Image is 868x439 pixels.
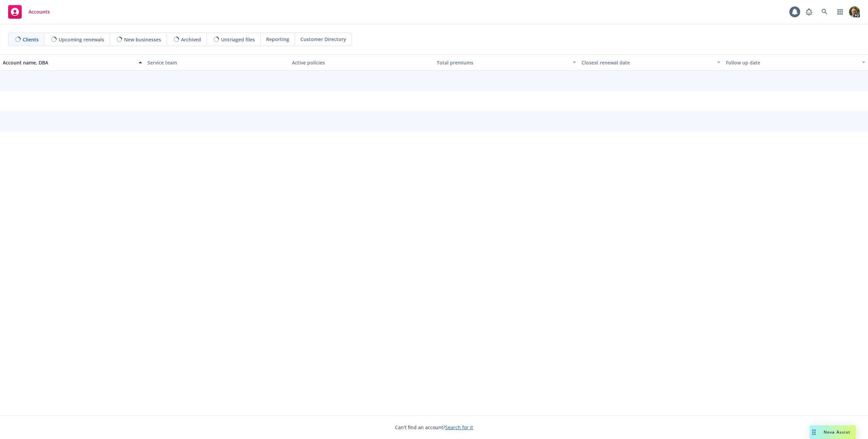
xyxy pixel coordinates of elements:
span: Upcoming renewals [59,36,104,43]
span: Accounts [28,9,50,15]
span: Clients [23,36,39,43]
button: Active policies [289,54,434,71]
a: Report a Bug [802,5,816,19]
a: Search [818,5,831,19]
span: Nova Assist [824,429,850,435]
span: Reporting [266,36,289,43]
a: Search for it [445,424,473,431]
button: Service team [145,54,290,71]
div: Account name, DBA [3,59,135,66]
span: Untriaged files [221,36,255,43]
div: Total premiums [437,59,569,66]
img: photo [849,6,860,17]
button: Nova Assist [810,425,856,439]
div: Service team [147,59,287,66]
div: Active policies [292,59,431,66]
a: Accounts [5,2,53,21]
div: Closest renewal date [581,59,713,66]
a: Switch app [833,5,847,19]
span: Customer Directory [300,36,346,43]
div: Drag to move [810,425,818,439]
button: Follow up date [723,54,868,71]
div: Follow up date [726,59,858,66]
span: Archived [181,36,201,43]
span: Can't find an account? [395,424,473,431]
button: Total premiums [434,54,579,71]
span: New businesses [124,36,161,43]
button: Closest renewal date [579,54,724,71]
